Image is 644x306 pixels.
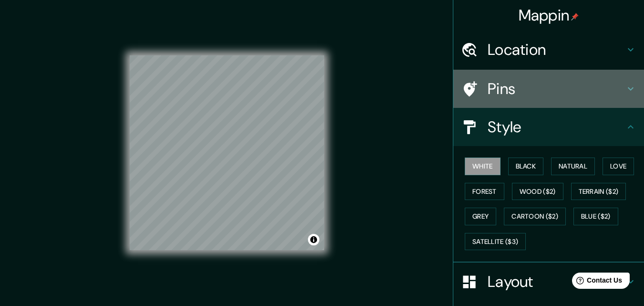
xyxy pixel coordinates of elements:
button: Wood ($2) [512,183,563,200]
h4: Style [488,117,625,137]
h4: Location [488,40,625,59]
div: Layout [453,263,644,301]
h4: Layout [488,272,625,291]
button: Natural [551,158,595,175]
h4: Pins [488,79,625,98]
button: Love [603,158,634,175]
button: Satellite ($3) [465,233,526,251]
button: White [465,158,501,175]
iframe: Help widget launcher [559,269,634,295]
button: Blue ($2) [573,208,618,225]
div: Style [453,108,644,146]
div: Location [453,31,644,69]
button: Forest [465,183,504,200]
button: Toggle attribution [308,234,319,245]
div: Pins [453,70,644,108]
button: Black [508,158,544,175]
canvas: Map [130,55,324,250]
h4: Mappin [519,6,579,25]
button: Cartoon ($2) [504,208,566,225]
button: Grey [465,208,496,225]
button: Terrain ($2) [571,183,626,200]
img: pin-icon.png [571,13,579,21]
